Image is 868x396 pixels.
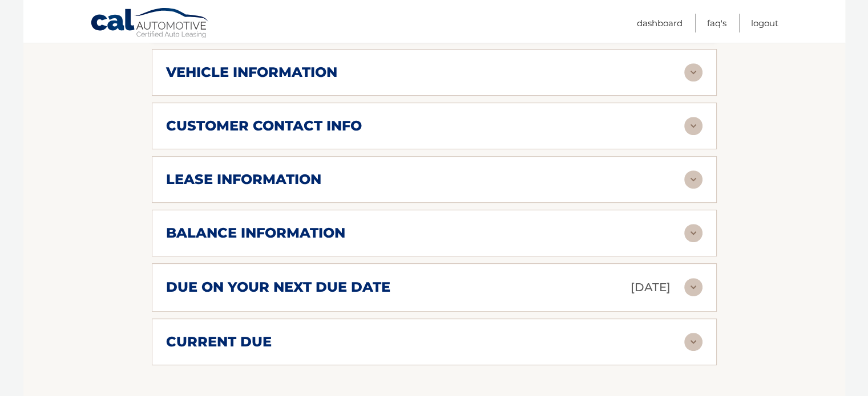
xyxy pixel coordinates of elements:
a: Logout [751,14,778,32]
h2: lease information [166,171,321,188]
h2: customer contact info [166,117,362,134]
h2: current due [166,333,272,350]
a: Dashboard [637,14,683,32]
img: accordion-rest.svg [684,224,703,242]
a: FAQ's [707,14,726,32]
h2: due on your next due date [166,279,390,296]
img: accordion-rest.svg [684,63,703,81]
img: accordion-rest.svg [684,333,703,351]
img: accordion-rest.svg [684,278,703,296]
h2: balance information [166,224,345,242]
h2: vehicle information [166,64,337,81]
img: accordion-rest.svg [684,117,703,135]
a: Cal Automotive [90,7,210,40]
p: [DATE] [631,277,671,297]
img: accordion-rest.svg [684,170,703,189]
